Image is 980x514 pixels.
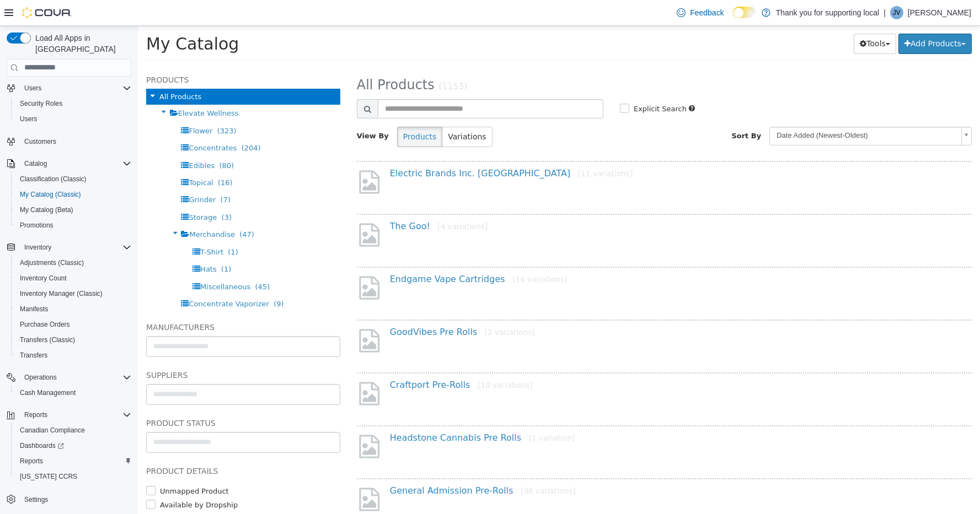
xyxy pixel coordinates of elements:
[62,222,85,230] span: T-Shirt
[301,56,329,66] small: (1153)
[15,333,79,347] a: Transfers (Classic)
[219,106,251,114] span: View By
[20,99,62,108] span: Security Roles
[11,348,136,363] button: Transfers
[8,47,202,61] h5: Products
[890,6,903,19] div: Joshua Vera
[883,6,886,19] p: |
[11,96,136,111] button: Security Roles
[51,118,99,126] span: Concentrates
[15,439,68,452] a: Dashboards
[20,305,48,313] span: Manifests
[8,8,101,28] span: My Catalog
[20,157,131,170] span: Catalog
[20,82,46,95] button: Users
[20,351,47,360] span: Transfers
[15,172,131,186] span: Classification (Classic)
[11,218,136,233] button: Promotions
[2,133,136,149] button: Customers
[15,386,131,399] span: Cash Management
[11,255,136,270] button: Adjustments (Classic)
[101,204,116,213] span: (47)
[219,354,244,381] img: missing-image.png
[20,426,85,435] span: Canadian Compliance
[15,333,131,347] span: Transfers (Classic)
[20,472,77,481] span: [US_STATE] CCRS
[84,187,94,196] span: (3)
[15,287,107,300] a: Inventory Manager (Classic)
[79,101,99,109] span: (323)
[15,439,131,452] span: Dashboards
[20,241,131,254] span: Inventory
[252,248,430,258] a: Endgame Vape Cartridges[14 variations]
[252,195,350,205] a: The Goo![4 variations]
[51,136,77,144] span: Edibles
[15,349,52,362] a: Transfers
[19,460,91,471] label: Unmapped Product
[20,493,52,506] a: Settings
[20,274,67,283] span: Inventory Count
[672,2,728,24] a: Feedback
[15,172,91,186] a: Classification (Classic)
[11,171,136,187] button: Classification (Classic)
[51,204,97,213] span: Merchandise
[62,239,79,247] span: Hats
[15,424,89,437] a: Canadian Compliance
[15,203,78,217] a: My Catalog (Beta)
[11,438,136,453] a: Dashboards
[11,423,136,438] button: Canadian Compliance
[40,83,101,91] span: Elevate Wellness
[761,8,834,28] button: Add Products
[252,354,395,364] a: Craftport Pre-Rolls[10 variations]
[219,301,244,328] img: missing-image.png
[90,222,100,230] span: (1)
[117,257,132,265] span: (45)
[15,97,131,110] span: Security Roles
[11,111,136,127] button: Users
[8,439,202,452] h5: Product Details
[20,289,103,298] span: Inventory Manager (Classic)
[15,188,85,201] a: My Catalog (Classic)
[11,202,136,218] button: My Catalog (Beta)
[20,190,81,199] span: My Catalog (Classic)
[20,241,56,254] button: Inventory
[391,408,437,416] small: [1 variation]
[24,137,56,146] span: Customers
[20,492,131,506] span: Settings
[20,258,84,267] span: Adjustments (Classic)
[51,170,78,178] span: Grinder
[2,80,136,96] button: Users
[2,491,136,507] button: Settings
[20,408,131,421] span: Reports
[15,470,82,483] a: [US_STATE] CCRS
[15,219,131,232] span: Promotions
[219,196,244,223] img: missing-image.png
[15,188,131,201] span: My Catalog (Classic)
[374,249,429,258] small: [14 variations]
[136,274,146,282] span: (9)
[104,118,123,126] span: (204)
[340,355,394,364] small: [10 variations]
[8,295,202,308] h5: Manufacturers
[20,221,53,230] span: Promotions
[20,388,76,397] span: Cash Management
[51,101,74,109] span: Flower
[15,318,131,331] span: Purchase Orders
[219,143,244,170] img: missing-image.png
[8,391,202,404] h5: Product Status
[20,336,75,344] span: Transfers (Classic)
[20,371,131,384] span: Operations
[22,7,72,18] img: Cova
[716,8,758,28] button: Tools
[893,6,901,19] span: JV
[252,459,438,470] a: General Admission Pre-Rolls[36 variations]
[20,82,131,95] span: Users
[15,219,58,232] a: Promotions
[440,143,495,152] small: [11 variations]
[24,373,57,382] span: Operations
[11,270,136,286] button: Inventory Count
[593,106,623,114] span: Sort By
[15,455,131,468] span: Reports
[690,7,724,18] span: Feedback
